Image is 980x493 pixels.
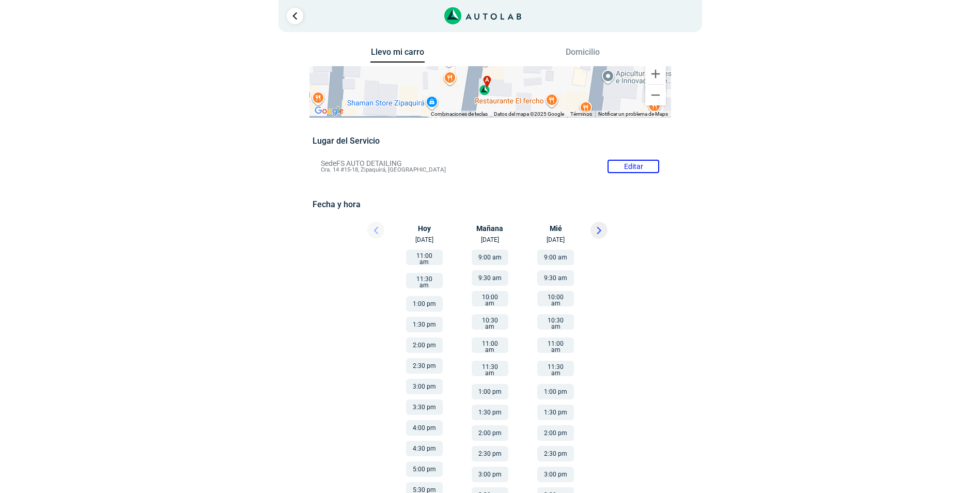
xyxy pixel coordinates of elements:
[537,250,574,265] button: 9:00 am
[472,314,508,330] button: 10:30 am
[472,446,508,461] button: 2:30 pm
[494,111,564,117] span: Datos del mapa ©2025 Google
[598,111,668,117] a: Notificar un problema de Maps
[406,420,443,436] button: 4:00 pm
[537,291,574,306] button: 10:00 am
[485,76,489,85] span: a
[406,399,443,415] button: 3:30 pm
[406,461,443,477] button: 5:00 pm
[472,384,508,399] button: 1:00 pm
[431,111,488,118] button: Combinaciones de teclas
[472,405,508,420] button: 1:30 pm
[472,270,508,286] button: 9:30 am
[472,467,508,482] button: 3:00 pm
[645,64,666,84] button: Ampliar
[537,405,574,420] button: 1:30 pm
[406,317,443,332] button: 1:30 pm
[312,104,346,118] img: Google
[537,384,574,399] button: 1:00 pm
[537,337,574,353] button: 11:00 am
[537,425,574,441] button: 2:00 pm
[406,250,443,265] button: 11:00 am
[537,314,574,330] button: 10:30 am
[570,111,592,117] a: Términos (se abre en una nueva pestaña)
[537,270,574,286] button: 9:30 am
[444,10,521,20] a: Link al sitio de autolab
[555,47,610,62] button: Domicilio
[406,441,443,456] button: 4:30 pm
[472,250,508,265] button: 9:00 am
[406,358,443,374] button: 2:30 pm
[313,136,667,146] h5: Lugar del Servicio
[287,8,303,24] a: Ir al paso anterior
[406,296,443,312] button: 1:00 pm
[537,361,574,376] button: 11:30 am
[472,361,508,376] button: 11:30 am
[406,337,443,353] button: 2:00 pm
[313,199,667,209] h5: Fecha y hora
[370,47,425,63] button: Llevo mi carro
[312,104,346,118] a: Abre esta zona en Google Maps (se abre en una nueva ventana)
[537,446,574,461] button: 2:30 pm
[472,337,508,353] button: 11:00 am
[645,85,666,105] button: Reducir
[472,291,508,306] button: 10:00 am
[406,273,443,288] button: 11:30 am
[537,467,574,482] button: 3:00 pm
[406,379,443,394] button: 3:00 pm
[472,425,508,441] button: 2:00 pm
